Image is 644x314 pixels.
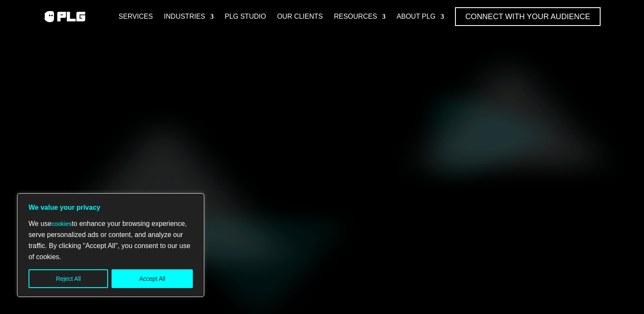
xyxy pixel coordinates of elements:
[164,7,214,26] a: Industries
[334,7,385,26] a: Resources
[455,7,600,26] a: Connect with Your Audience
[17,193,204,297] div: We value your privacy
[225,7,266,26] a: PLG Studio
[277,7,323,26] a: Our Clients
[29,269,108,288] button: Reject All
[29,202,193,213] p: We value your privacy
[397,7,444,26] a: About PLG
[112,269,193,288] button: Accept All
[29,218,193,263] p: We use to enhance your browsing experience, serve personalized ads or content, and analyze our tr...
[118,7,153,26] a: Services
[52,220,72,227] a: cookies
